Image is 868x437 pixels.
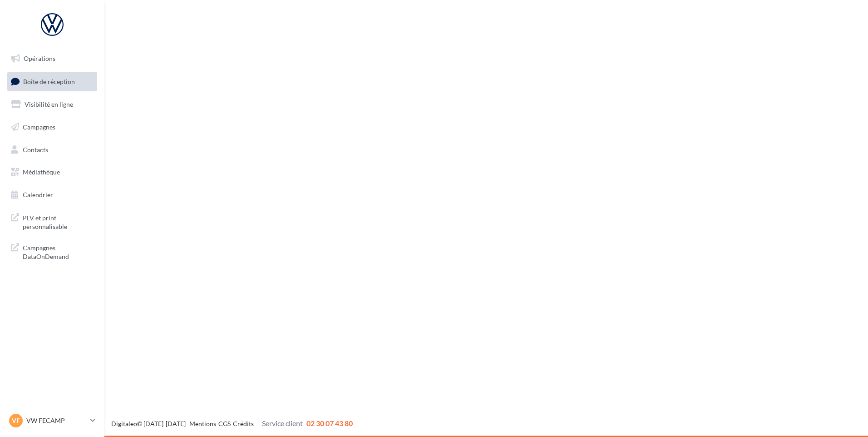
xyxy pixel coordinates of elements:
span: Service client [262,419,303,427]
a: Calendrier [5,185,99,204]
a: Contacts [5,140,99,159]
a: Médiathèque [5,163,99,182]
a: Boîte de réception [5,72,99,91]
a: Digitaleo [111,420,137,427]
a: Campagnes DataOnDemand [5,238,99,265]
span: Médiathèque [23,168,60,176]
a: PLV et print personnalisable [5,208,99,235]
span: Campagnes [23,123,55,131]
span: © [DATE]-[DATE] - - - [111,420,353,427]
span: Calendrier [23,191,53,199]
span: Opérations [24,55,55,62]
span: PLV et print personnalisable [23,212,94,231]
span: VF [12,416,20,425]
a: CGS [218,420,231,427]
span: Visibilité en ligne [25,100,73,108]
span: 02 30 07 43 80 [306,419,353,427]
a: Mentions [189,420,216,427]
a: VF VW FECAMP [7,412,97,429]
span: Contacts [23,145,48,153]
a: Opérations [5,49,99,68]
a: Crédits [233,420,254,427]
span: Campagnes DataOnDemand [23,242,94,261]
a: Campagnes [5,118,99,137]
p: VW FECAMP [26,416,87,425]
span: Boîte de réception [23,77,75,85]
a: Visibilité en ligne [5,95,99,114]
